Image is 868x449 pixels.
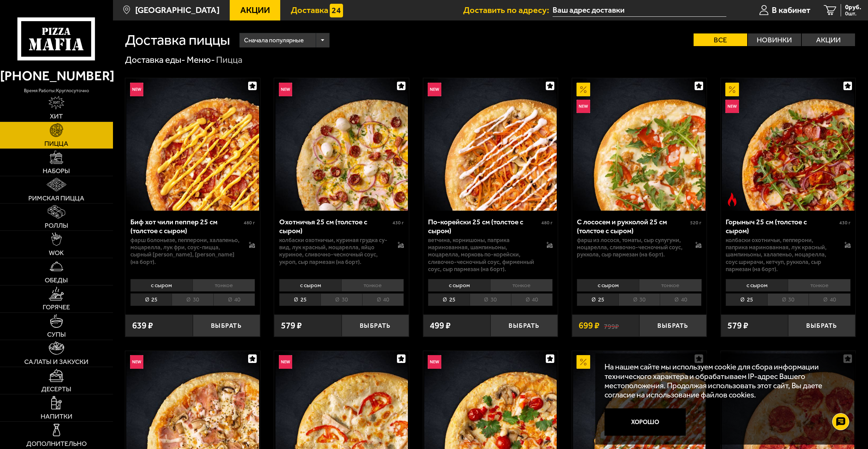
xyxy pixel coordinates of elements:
span: 430 г [839,220,851,226]
span: 499 ₽ [430,321,451,330]
span: Акции [240,6,270,14]
p: колбаски Охотничьи, пепперони, паприка маринованная, лук красный, шампиньоны, халапеньо, моцарелл... [726,237,835,273]
span: Роллы [45,222,68,229]
span: Хит [50,113,63,120]
span: 0 шт. [845,11,861,16]
img: Биф хот чили пеппер 25 см (толстое с сыром) [126,78,259,211]
li: 25 [726,293,767,306]
li: с сыром [279,279,341,292]
span: Сначала популярные [244,32,304,49]
img: Новинка [279,83,293,96]
span: Доставить по адресу: [463,6,553,14]
div: По-корейски 25 см (толстое с сыром) [428,218,540,235]
label: Все [694,33,747,46]
span: 480 г [541,220,553,226]
span: Супы [47,331,66,338]
li: 30 [618,293,660,306]
img: Новинка [130,355,144,369]
span: 579 ₽ [727,321,748,330]
li: 25 [279,293,321,306]
img: С лососем и рукколой 25 см (толстое с сыром) [573,78,706,211]
span: Обеды [45,277,68,284]
label: Акции [802,33,855,46]
span: 520 г [690,220,701,226]
a: НовинкаБиф хот чили пеппер 25 см (толстое с сыром) [125,78,260,211]
img: Новинка [577,100,590,113]
a: Доставка еды- [125,54,185,65]
span: Римская пицца [28,195,84,202]
img: По-корейски 25 см (толстое с сыром) [424,78,557,211]
s: 799 ₽ [604,321,619,330]
button: Выбрать [788,314,855,337]
span: WOK [49,250,64,256]
div: Горыныч 25 см (толстое с сыром) [726,218,837,235]
button: Выбрать [193,314,260,337]
img: Акционный [577,355,590,369]
span: 699 ₽ [579,321,599,330]
span: Десерты [41,386,71,393]
li: 30 [470,293,511,306]
button: Выбрать [342,314,409,337]
li: 40 [511,293,553,306]
span: 480 г [244,220,255,226]
li: 30 [172,293,213,306]
div: С лососем и рукколой 25 см (толстое с сыром) [577,218,688,235]
img: Горыныч 25 см (толстое с сыром) [722,78,854,211]
img: Острое блюдо [725,193,739,206]
input: Ваш адрес доставки [553,4,726,17]
a: НовинкаПо-корейски 25 см (толстое с сыром) [423,78,558,211]
li: 40 [809,293,850,306]
p: На нашем сайте мы используем cookie для сбора информации технического характера и обрабатываем IP... [604,362,843,400]
img: Акционный [577,83,590,96]
span: Напитки [41,413,72,420]
li: с сыром [577,279,639,292]
span: 639 ₽ [132,321,153,330]
li: тонкое [639,279,701,292]
span: 0 руб. [845,4,861,11]
span: Пицца [44,140,68,147]
h1: Доставка пиццы [125,33,230,47]
li: с сыром [130,279,193,292]
li: 40 [213,293,255,306]
div: Биф хот чили пеппер 25 см (толстое с сыром) [130,218,242,235]
img: Новинка [428,83,441,96]
img: Новинка [279,355,293,369]
li: 25 [577,293,618,306]
p: фарш из лосося, томаты, сыр сулугуни, моцарелла, сливочно-чесночный соус, руккола, сыр пармезан (... [577,237,686,258]
label: Новинки [748,33,801,46]
span: 430 г [393,220,404,226]
span: [GEOGRAPHIC_DATA] [135,6,219,14]
button: Выбрать [639,314,707,337]
li: тонкое [490,279,553,292]
img: Охотничья 25 см (толстое с сыром) [275,78,408,211]
li: 40 [362,293,404,306]
p: колбаски охотничьи, куриная грудка су-вид, лук красный, моцарелла, яйцо куриное, сливочно-чесночн... [279,237,389,266]
p: ветчина, корнишоны, паприка маринованная, шампиньоны, моцарелла, морковь по-корейски, сливочно-че... [428,237,538,273]
li: 30 [321,293,362,306]
img: Новинка [725,100,739,113]
a: Меню- [187,54,215,65]
span: В кабинет [772,6,810,14]
li: с сыром [726,279,788,292]
p: фарш болоньезе, пепперони, халапеньо, моцарелла, лук фри, соус-пицца, сырный [PERSON_NAME], [PERS... [130,237,240,266]
span: Горячее [43,304,70,311]
li: тонкое [341,279,404,292]
img: Новинка [428,355,441,369]
li: 40 [660,293,701,306]
img: Новинка [130,83,144,96]
span: 579 ₽ [281,321,302,330]
span: Дополнительно [26,440,87,447]
li: тонкое [788,279,850,292]
img: Акционный [725,83,739,96]
button: Выбрать [490,314,558,337]
li: с сыром [428,279,490,292]
div: Пицца [216,54,242,66]
li: 25 [428,293,469,306]
li: 25 [130,293,172,306]
li: тонкое [193,279,255,292]
div: Охотничья 25 см (толстое с сыром) [279,218,391,235]
a: АкционныйНовинкаОстрое блюдоГорыныч 25 см (толстое с сыром) [721,78,855,211]
span: Салаты и закуски [24,359,88,365]
button: Хорошо [604,408,686,435]
img: 15daf4d41897b9f0e9f617042186c801.svg [330,4,343,17]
